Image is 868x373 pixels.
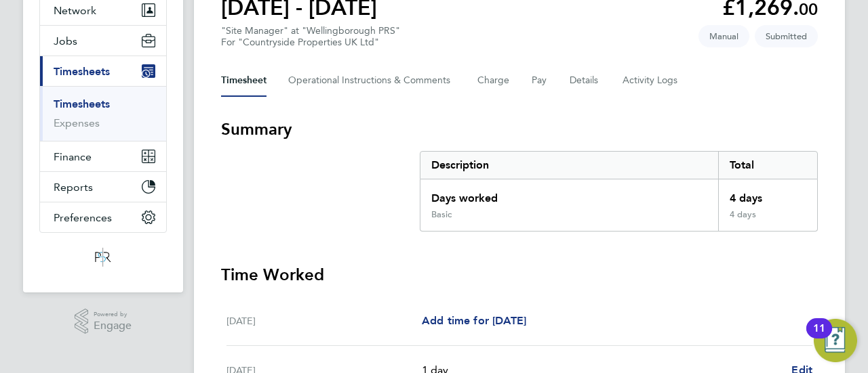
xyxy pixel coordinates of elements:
button: Jobs [40,26,166,56]
div: 11 [813,328,825,346]
div: Total [718,152,817,179]
button: Charge [477,64,510,97]
div: Description [420,152,718,179]
button: Preferences [40,202,166,232]
div: 4 days [718,209,817,231]
span: Preferences [54,211,112,224]
button: Activity Logs [623,64,679,97]
span: Engage [94,320,132,332]
button: Timesheet [221,64,267,97]
button: Open Resource Center, 11 new notifications [814,319,857,362]
a: Expenses [54,116,100,129]
button: Reports [40,172,166,202]
a: Timesheets [54,97,110,110]
div: For "Countryside Properties UK Ltd" [221,37,400,48]
span: Timesheets [54,65,110,78]
button: Timesheets [40,56,166,86]
span: Reports [54,181,93,194]
button: Operational Instructions & Comments [288,64,456,97]
a: Powered byEngage [75,309,132,334]
div: [DATE] [226,313,422,329]
span: Network [54,4,96,17]
span: Powered by [94,309,132,320]
div: Timesheets [40,86,166,141]
div: Basic [431,209,452,220]
a: Add time for [DATE] [422,313,526,329]
img: psrsolutions-logo-retina.png [91,246,115,268]
div: Summary [420,151,818,232]
a: Go to home page [39,246,167,268]
span: Add time for [DATE] [422,314,526,327]
h3: Time Worked [221,264,818,286]
h3: Summary [221,118,818,140]
button: Details [570,64,601,97]
span: Finance [54,150,92,163]
span: This timesheet is Submitted. [755,25,818,47]
div: Days worked [420,179,718,209]
button: Finance [40,141,166,171]
div: "Site Manager" at "Wellingborough PRS" [221,25,400,48]
div: 4 days [718,179,817,209]
span: This timesheet was manually created. [698,25,749,47]
button: Pay [532,64,548,97]
span: Jobs [54,35,77,47]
